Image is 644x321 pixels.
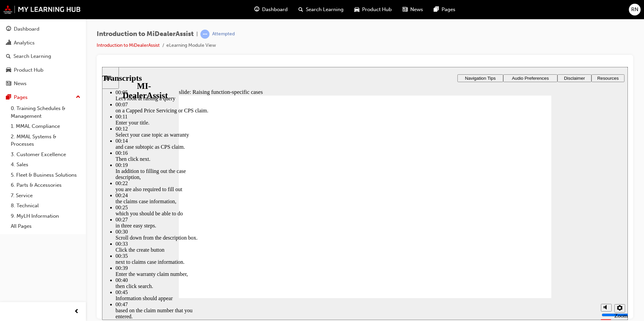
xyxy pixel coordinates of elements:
[97,30,194,38] span: Introduction to MiDealerAssist
[629,4,641,15] button: RN
[8,103,83,121] a: 0. Training Schedules & Management
[166,42,216,49] li: eLearning Module View
[8,201,83,211] a: 8. Technical
[8,170,83,180] a: 5. Fleet & Business Solutions
[13,241,108,253] div: based on the claim number that you entered.
[249,3,293,16] a: guage-iconDashboard
[262,6,288,13] span: Dashboard
[3,91,83,104] button: Pages
[349,3,397,16] a: car-iconProduct Hub
[200,30,210,39] span: learningRecordVerb_ATTEMPT-icon
[74,308,79,316] span: prev-icon
[3,64,83,76] a: Product Hub
[442,6,455,13] span: Pages
[428,3,461,16] a: pages-iconPages
[6,53,11,60] span: search-icon
[97,42,160,48] a: Introduction to MiDealerAssist
[402,5,408,14] span: news-icon
[13,253,108,259] div: 00:50
[6,40,11,46] span: chart-icon
[14,80,27,87] div: News
[8,180,83,190] a: 6. Parts & Accessories
[13,235,108,241] div: 00:47
[354,5,359,14] span: car-icon
[3,22,83,91] button: DashboardAnalyticsSearch LearningProduct HubNews
[14,94,28,101] div: Pages
[196,30,198,38] span: |
[6,26,11,32] span: guage-icon
[8,121,83,132] a: 1. MMAL Compliance
[3,50,83,63] a: Search Learning
[13,52,51,60] div: Search Learning
[14,66,43,74] div: Product Hub
[410,6,423,13] span: News
[298,5,303,14] span: search-icon
[362,6,392,13] span: Product Hub
[76,93,80,102] span: up-icon
[8,221,83,231] a: All Pages
[397,3,428,16] a: news-iconNews
[13,228,108,235] div: Information should appear
[8,159,83,170] a: 4. Sales
[3,77,83,90] a: News
[8,190,83,201] a: 7. Service
[293,3,349,16] a: search-iconSearch Learning
[434,5,439,14] span: pages-icon
[3,23,83,35] a: Dashboard
[3,37,83,49] a: Analytics
[631,6,638,13] span: RN
[8,149,83,160] a: 3. Customer Excellence
[3,5,81,14] img: mmal
[306,6,344,13] span: Search Learning
[6,67,11,73] span: car-icon
[6,81,11,87] span: news-icon
[212,31,235,37] div: Attempted
[14,25,39,33] div: Dashboard
[14,39,35,47] div: Analytics
[8,132,83,149] a: 2. MMAL Systems & Processes
[8,211,83,221] a: 9. MyLH Information
[254,5,259,14] span: guage-icon
[6,95,11,101] span: pages-icon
